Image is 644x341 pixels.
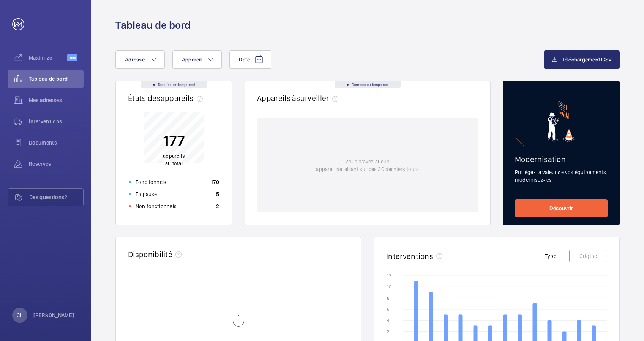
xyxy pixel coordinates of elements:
p: 2 [216,203,219,210]
span: Adresse [125,57,145,63]
text: 10 [387,284,391,289]
p: 170 [211,178,219,186]
button: Adresse [115,50,165,69]
h2: États des [128,93,206,103]
span: Mes adresses [29,96,84,104]
span: Des questions? [29,193,83,201]
a: Découvrir [515,199,608,217]
p: Protégez la valeur de vos équipements, modernisez-les ! [515,168,608,184]
p: 177 [163,131,185,150]
h1: Tableau de bord [115,18,191,32]
text: 2 [387,329,389,334]
span: appareils [163,153,185,159]
button: Appareil [172,50,222,69]
span: Téléchargement CSV [562,57,612,63]
button: Date [229,50,271,69]
p: Vous n'avez aucun appareil défaillant sur ces 30 derniers jours [316,158,419,173]
span: Date [239,57,250,63]
p: En pause [136,190,157,198]
div: Données en temps réel [335,81,401,88]
text: 6 [387,306,390,312]
h2: Appareils à [257,93,341,103]
div: Données en temps réel [141,81,207,88]
span: Tableau de bord [29,75,84,83]
span: Beta [67,54,77,61]
p: [PERSON_NAME] [33,311,74,319]
span: Appareil [182,57,202,63]
p: 5 [216,190,219,198]
p: Fonctionnels [136,178,166,186]
text: 8 [387,295,390,301]
h2: Disponibilité [128,250,172,259]
span: appareils [161,93,206,103]
text: 4 [387,317,390,323]
button: Origine [569,250,607,262]
span: Maximize [29,54,67,61]
p: CL [17,311,22,319]
h2: Interventions [386,251,433,261]
button: Téléchargement CSV [544,50,620,69]
span: surveiller [296,93,341,103]
span: Documents [29,139,84,146]
h2: Modernisation [515,154,608,164]
button: Type [532,250,570,262]
text: 12 [387,273,391,278]
span: Interventions [29,118,84,125]
p: au total [163,152,185,167]
p: Non fonctionnels [136,203,177,210]
span: Réserves [29,160,84,168]
img: marketing-card.svg [548,101,575,142]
